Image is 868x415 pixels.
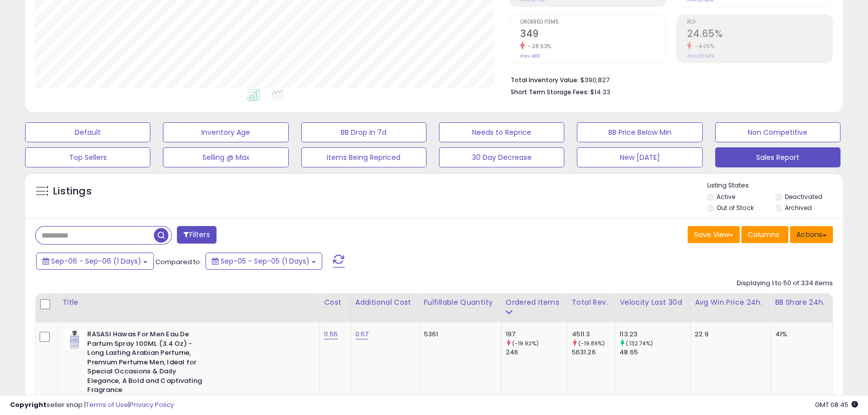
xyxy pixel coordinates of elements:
small: -28.63% [525,43,551,50]
div: 246 [506,348,567,357]
button: Sep-06 - Sep-06 (1 Days) [36,253,154,270]
img: 31HybexqWrL._SL40_.jpg [65,330,85,350]
button: Actions [790,226,833,243]
span: Columns [748,230,779,240]
button: Sales Report [715,147,840,167]
span: Sep-05 - Sep-05 (1 Days) [221,256,310,266]
div: 197 [506,330,567,339]
strong: Copyright [10,400,47,409]
button: Needs to Reprice [439,122,564,142]
button: Inventory Age [163,122,288,142]
button: Columns [741,226,788,243]
span: Ordered Items [520,20,666,25]
li: $390,827 [511,73,825,85]
a: Privacy Policy [130,400,174,409]
div: Ordered Items [506,297,563,308]
button: BB Price Below Min [577,122,702,142]
small: (132.74%) [626,339,653,347]
small: Prev: 25.69% [687,53,714,59]
div: 5361 [423,330,493,339]
button: Selling @ Max [163,147,288,167]
div: Title [62,297,315,308]
a: Terms of Use [86,400,128,409]
small: Prev: 489 [520,53,540,59]
label: Archived [785,203,812,212]
div: 5631.26 [571,348,615,357]
button: Top Sellers [25,147,150,167]
button: Default [25,122,150,142]
span: ROI [687,20,832,25]
small: (-19.89%) [578,339,605,347]
span: 2025-09-7 08:45 GMT [815,400,858,409]
button: Sep-05 - Sep-05 (1 Days) [205,253,322,270]
b: RASASI Hawas For Men Eau De Parfum Spray 100ML (3.4 Oz) - Long Lasting Arabian Perfume, Premium P... [87,330,209,397]
button: Non Competitive [715,122,840,142]
h2: 349 [520,28,666,42]
button: New [DATE] [577,147,702,167]
div: 48.65 [619,348,690,357]
button: 30 Day Decrease [439,147,564,167]
label: Out of Stock [717,203,753,212]
div: Avg Win Price 24h. [695,297,766,308]
label: Deactivated [785,192,822,201]
h2: 24.65% [687,28,832,42]
span: $14.33 [590,87,610,97]
a: 11.55 [324,329,338,339]
span: Sep-06 - Sep-06 (1 Days) [51,256,141,266]
span: Compared to: [155,257,201,267]
div: Velocity Last 30d [619,297,686,308]
div: 113.23 [619,330,690,339]
div: Fulfillable Quantity [423,297,497,308]
small: -4.05% [692,43,714,50]
button: Items Being Repriced [301,147,426,167]
div: Cost [324,297,347,308]
div: Total Rev. [571,297,611,308]
div: 22.9 [695,330,763,339]
button: BB Drop in 7d [301,122,426,142]
label: Active [717,192,735,201]
button: Filters [177,226,216,244]
div: 4511.3 [571,330,615,339]
div: 41% [775,330,825,339]
div: seller snap | | [10,400,174,410]
div: Displaying 1 to 50 of 334 items [737,279,833,288]
b: Total Inventory Value: [511,76,579,84]
div: Additional Cost [355,297,415,308]
div: BB Share 24h. [775,297,828,308]
h5: Listings [53,184,92,198]
p: Listing States: [707,181,843,190]
b: Short Term Storage Fees: [511,88,589,96]
a: 0.57 [355,329,369,339]
button: Save View [688,226,740,243]
small: (-19.92%) [512,339,539,347]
